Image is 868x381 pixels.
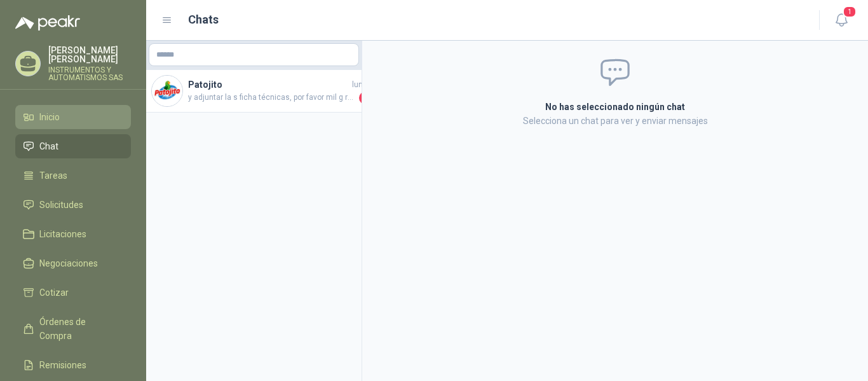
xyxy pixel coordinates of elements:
a: Remisiones [15,353,131,377]
span: Cotizar [39,286,69,300]
p: Selecciona un chat para ver y enviar mensajes [393,114,837,128]
h4: Patojito [188,78,349,92]
span: Solicitudes [39,198,83,212]
span: y adjuntar la s ficha técnicas, por favor mil g racias [188,92,356,104]
span: lunes [352,79,372,91]
a: Chat [15,134,131,158]
h1: Chats [188,11,219,29]
span: Órdenes de Compra [39,315,119,343]
span: Chat [39,139,58,153]
a: Negociaciones [15,251,131,275]
span: Inicio [39,110,60,124]
span: Licitaciones [39,227,86,241]
span: 1 [843,6,857,18]
span: Negociaciones [39,256,98,270]
img: Company Logo [152,76,182,106]
a: Tareas [15,163,131,188]
button: 1 [830,9,853,32]
p: [PERSON_NAME] [PERSON_NAME] [48,46,131,64]
a: Company LogoPatojitolunesy adjuntar la s ficha técnicas, por favor mil g racias2 [146,70,362,113]
span: Tareas [39,169,67,183]
span: Remisiones [39,358,86,372]
a: Inicio [15,105,131,129]
a: Órdenes de Compra [15,310,131,348]
p: INSTRUMENTOS Y AUTOMATISMOS SAS [48,66,131,81]
a: Solicitudes [15,193,131,217]
span: 2 [359,92,372,104]
img: Logo peakr [15,15,80,31]
h2: No has seleccionado ningún chat [393,100,837,114]
a: Cotizar [15,281,131,305]
a: Licitaciones [15,222,131,246]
